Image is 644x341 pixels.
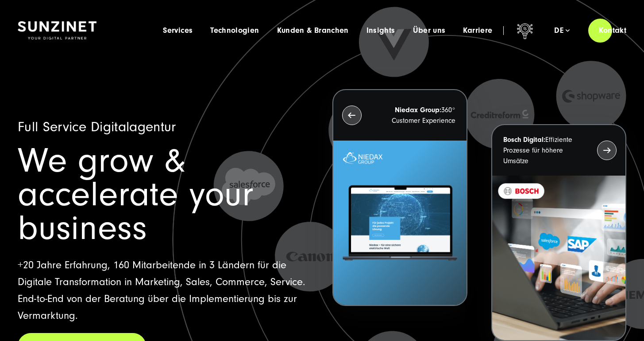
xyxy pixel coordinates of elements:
p: 360° Customer Experience [378,105,455,126]
img: BOSCH - Kundeprojekt - Digital Transformation Agentur SUNZINET [492,176,625,340]
img: SUNZINET Full Service Digital Agentur [18,21,96,40]
a: Services [163,26,193,35]
button: Niedax Group:360° Customer Experience Letztes Projekt von Niedax. Ein Laptop auf dem die Niedax W... [332,89,467,306]
p: Effiziente Prozesse für höhere Umsätze [503,134,581,166]
p: +20 Jahre Erfahrung, 160 Mitarbeitende in 3 Ländern für die Digitale Transformation in Marketing,... [18,257,312,324]
img: Letztes Projekt von Niedax. Ein Laptop auf dem die Niedax Website geöffnet ist, auf blauem Hinter... [333,141,467,305]
strong: Niedax Group: [395,106,441,114]
a: Technologien [210,26,259,35]
strong: Bosch Digital: [503,136,545,144]
a: Über uns [413,26,446,35]
a: Insights [366,26,395,35]
h1: We grow & accelerate your business [18,144,312,245]
button: Bosch Digital:Effiziente Prozesse für höhere Umsätze BOSCH - Kundeprojekt - Digital Transformatio... [491,124,626,341]
a: Karriere [463,26,492,35]
a: Kontakt [588,18,637,43]
span: Full Service Digitalagentur [18,119,176,135]
div: de [554,26,570,35]
a: Kunden & Branchen [277,26,349,35]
